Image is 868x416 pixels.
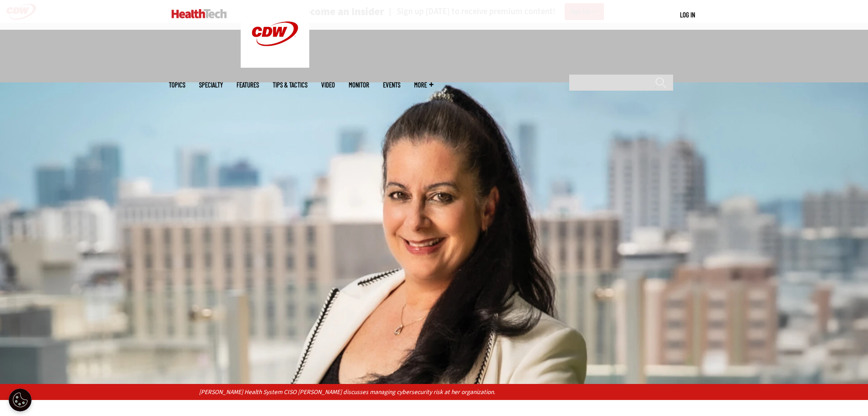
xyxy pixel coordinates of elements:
[349,81,369,88] a: MonITor
[414,81,433,88] span: More
[273,81,307,88] a: Tips & Tactics
[321,81,335,88] a: Video
[172,9,227,18] img: Home
[199,81,223,88] span: Specialty
[383,81,400,88] a: Events
[241,60,309,70] a: CDW
[237,81,259,88] a: Features
[680,11,695,19] a: Log in
[199,387,669,397] p: [PERSON_NAME] Health System CISO [PERSON_NAME] discusses managing cybersecurity risk at her organ...
[9,389,32,411] button: Open Preferences
[169,81,185,88] span: Topics
[680,10,695,20] div: User menu
[9,389,32,411] div: Cookie Settings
